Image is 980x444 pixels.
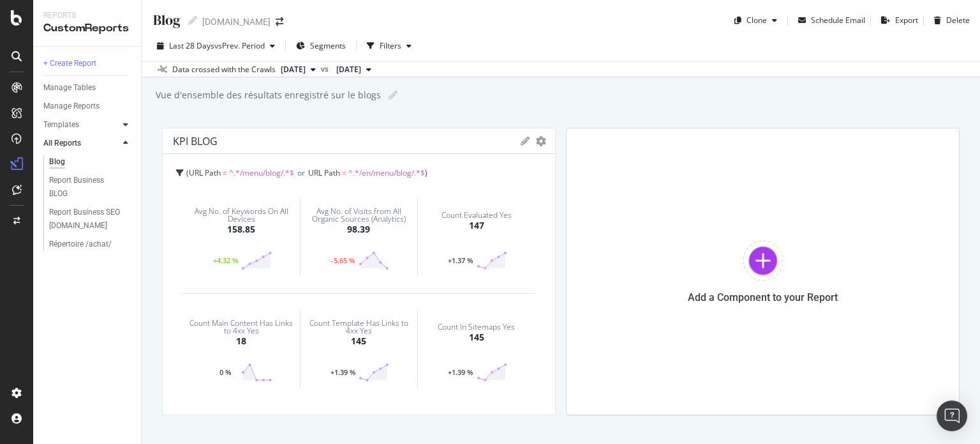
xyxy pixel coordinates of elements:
[297,167,305,178] span: or
[276,17,283,26] div: arrow-right-arrow-left
[43,137,81,150] div: All Reports
[946,15,970,26] div: Delete
[186,319,297,335] div: Count Main Content Has Links to 4xx Yes
[328,369,359,376] div: +1.39 %
[321,63,331,75] span: vs
[202,15,271,28] div: [DOMAIN_NAME]
[236,335,246,348] div: 18
[310,40,346,51] span: Segments
[162,128,556,415] div: KPI BLOGgeargearURL Path = ^.*/menu/blog/.*$orURL Path = ^.*/en/menu/blog/.*$Avg No. of Keywords ...
[876,10,918,31] button: Export
[389,91,397,100] i: Edit report name
[188,16,197,25] i: Edit report name
[445,369,477,376] div: +1.39 %
[154,89,381,102] div: Vue d'ensemble des résultats enregistré sur le blogs
[348,167,425,178] span: ^.*/en/menu/blog/.*$
[469,331,484,344] div: 145
[895,15,918,26] div: Export
[442,211,512,219] div: Count Evaluated Yes
[811,15,865,26] div: Schedule Email
[152,10,181,30] div: Blog
[43,118,79,132] div: Templates
[276,62,321,77] button: [DATE]
[43,118,119,132] a: Templates
[328,257,359,264] div: -5.65 %
[291,36,351,56] button: Segments
[43,137,119,150] a: All Reports
[304,208,413,223] div: Avg No. of Visits from All Organic Sources (Analytics)
[336,64,361,75] span: 2025 Aug. 18th
[729,10,782,31] button: Clone
[210,369,241,376] div: 0 %
[214,40,265,51] span: vs Prev. Period
[186,208,297,223] div: Avg No. of Keywords On All Devices
[308,167,340,178] span: URL Path
[304,319,413,335] div: Count Template Has Links to 4xx Yes
[49,238,112,251] div: Répertoire /achat/
[445,257,477,264] div: +1.37 %
[43,100,100,113] div: Manage Reports
[929,10,970,31] button: Delete
[688,291,838,303] div: Add a Component to your Report
[746,15,767,26] div: Clone
[152,36,280,56] button: Last 28 DaysvsPrev. Period
[331,62,376,77] button: [DATE]
[49,238,132,251] a: Répertoire /achat/
[469,219,484,232] div: 147
[793,10,865,31] button: Schedule Email
[43,57,96,70] div: + Create Report
[351,335,366,348] div: 145
[43,21,131,36] div: CustomReports
[43,81,96,95] div: Manage Tables
[49,155,132,169] a: Blog
[223,167,227,178] span: =
[362,36,417,56] button: Filters
[49,174,120,201] div: Report Business BLOG
[210,257,241,264] div: +4.32 %
[49,206,132,233] a: Report Business SEO [DOMAIN_NAME]
[43,81,132,95] a: Manage Tables
[173,135,218,148] div: KPI BLOG
[172,64,276,75] div: Data crossed with the Crawls
[342,167,346,178] span: =
[49,155,65,169] div: Blog
[281,64,306,75] span: 2025 Sep. 15th
[43,100,132,113] a: Manage Reports
[43,10,131,21] div: Reports
[43,57,132,70] a: + Create Report
[380,40,401,51] div: Filters
[227,223,255,236] div: 158.85
[937,401,967,431] div: Open Intercom Messenger
[49,206,124,233] div: Report Business SEO whisky.fr
[49,174,132,201] a: Report Business BLOG
[536,137,546,146] div: gear
[438,323,515,331] div: Count In Sitemaps Yes
[229,167,294,178] span: ^.*/menu/blog/.*$
[169,40,214,51] span: Last 28 Days
[189,167,221,178] span: URL Path
[347,223,370,236] div: 98.39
